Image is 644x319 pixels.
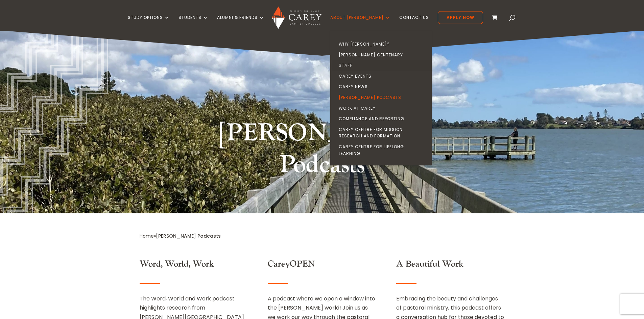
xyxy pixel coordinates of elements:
a: Study Options [128,15,170,31]
a: Why [PERSON_NAME]? [332,39,433,50]
a: Carey Centre for Mission Research and Formation [332,124,433,141]
h1: CareyOPEN [268,259,376,273]
a: Carey Centre for Lifelong Learning [332,141,433,159]
a: Students [178,15,208,31]
img: Carey Baptist College [272,6,321,29]
a: Work at Carey [332,103,433,114]
a: Carey News [332,81,433,92]
h1: A Beautiful Work [396,259,504,273]
a: Contact Us [399,15,429,31]
a: About [PERSON_NAME] [330,15,390,31]
a: [PERSON_NAME] Podcasts [332,92,433,103]
a: Compliance and Reporting [332,113,433,124]
a: Carey Events [332,71,433,82]
a: Staff [332,60,433,71]
a: Alumni & Friends [217,15,264,31]
span: » [140,233,221,239]
span: [PERSON_NAME] Podcasts [156,233,221,239]
a: Apply Now [438,11,483,24]
a: [PERSON_NAME] Centenary [332,50,433,60]
a: Home [140,233,154,239]
h1: [PERSON_NAME] Podcasts [195,117,449,184]
h1: Word, World, Work [140,259,248,273]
